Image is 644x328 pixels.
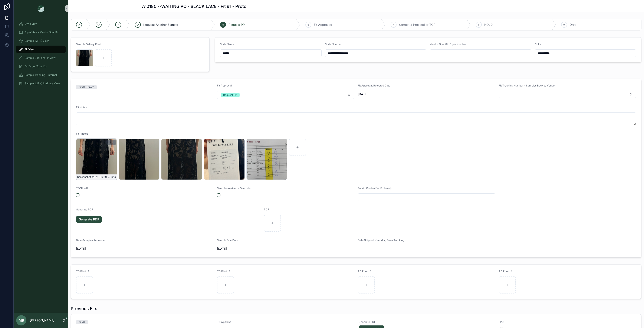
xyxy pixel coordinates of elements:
span: MR [19,318,24,323]
span: Style Number [325,43,342,46]
a: Sample Coordinator View [16,54,66,62]
span: Fit Approval/Rejected Date [358,84,390,87]
div: Request PP [223,93,237,97]
div: scrollable content [14,17,68,93]
a: Sample (MPN) Attribute View [16,80,66,87]
span: Screenshot-2025-06-10-at-9.29.18-AM [77,175,111,179]
span: .png [111,175,116,179]
span: [DATE] [76,247,214,251]
span: Fit Approval [217,320,354,324]
span: TD Photo 4 [499,270,512,273]
span: Style View [25,22,37,26]
span: Generate PDF [76,208,93,211]
p: [PERSON_NAME] [30,318,54,322]
a: Generate PDF [76,216,102,223]
span: Style View - Vendor Specific [25,31,59,34]
h1: A10180 --WAITING PO - BLACK LACE - Fit #1 - Proto [142,3,246,9]
span: 7 [393,23,394,26]
span: Sample Due Date [217,239,238,242]
span: Generate PDF [359,320,495,324]
a: Style View [16,20,66,28]
span: On Order Total Co [25,65,46,68]
span: Fit Approved [314,23,332,27]
a: On Order Total Co [16,63,66,70]
span: Correct & Proceed to TOP [399,23,436,27]
span: Drop [570,23,576,27]
button: Select Button [217,91,355,99]
a: Sample Tracking - Internal [16,71,66,79]
span: [DATE] [217,247,355,251]
span: Fit Photos [76,132,88,135]
img: App logo [37,5,44,12]
span: Style Name [220,43,234,46]
span: Sample Coordinator View [25,56,56,60]
span: 6 [308,23,309,26]
span: TD Photo 2 [217,270,230,273]
span: [DATE] [358,92,495,96]
span: Fit View [25,48,34,51]
span: TD Photo 3 [358,270,371,273]
a: Style View - Vendor Specific [16,29,66,36]
span: 8 [478,23,480,26]
span: Fit Approval [217,84,232,87]
span: PDF [500,320,636,324]
span: Date Shipped - Vendor, From Tracking [358,239,404,242]
div: Fit #1 - Proto [79,85,94,89]
span: 5 [222,23,224,26]
span: Fabric Content % (Fit Level) [358,187,391,190]
span: Sample Tracking - Internal [25,73,57,77]
h1: Previous Fits [71,306,97,312]
span: Vendor Specific Style Number [430,43,466,46]
span: PDF [264,208,269,211]
span: Fit Notes [76,106,87,109]
a: Sample (MPN) View [16,37,66,45]
span: TECH WIP [76,187,89,190]
span: TD Photo 1 [76,270,89,273]
a: Fit View [16,46,66,53]
span: Fit Tracking Number - Samples Back to Vendor [499,84,556,87]
span: Sample (MPN) View [25,39,49,43]
button: Select Button [499,91,636,98]
span: Sample Gallery Photo [76,43,102,46]
span: Color [535,43,541,46]
span: Date Samples Requested [76,239,106,242]
div: Fit #2 [79,320,85,324]
span: Sample (MPN) Attribute View [25,82,60,85]
span: Request Another Sample [143,23,178,27]
span: 9 [563,23,565,26]
span: Request PP [229,23,245,27]
span: Samples Arrived - Override [217,187,250,190]
span: -- [358,247,360,251]
span: HOLD [484,23,493,27]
